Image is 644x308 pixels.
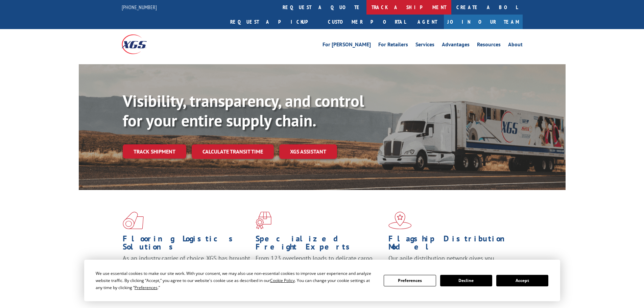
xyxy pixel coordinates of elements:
a: Resources [477,42,501,49]
button: Preferences [384,275,436,286]
a: XGS ASSISTANT [279,144,337,159]
h1: Flooring Logistics Solutions [123,235,251,254]
a: About [508,42,523,49]
p: From 123 overlength loads to delicate cargo, our experienced staff knows the best way to move you... [256,254,383,284]
button: Decline [440,275,492,286]
a: Join Our Team [444,15,523,29]
a: Customer Portal [323,15,411,29]
a: Request a pickup [225,15,323,29]
a: For Retailers [378,42,408,49]
a: Track shipment [123,144,186,159]
img: xgs-icon-total-supply-chain-intelligence-red [123,212,144,229]
h1: Flagship Distribution Model [388,235,516,254]
span: Our agile distribution network gives you nationwide inventory management on demand. [388,254,513,270]
a: Services [415,42,434,49]
img: xgs-icon-focused-on-flooring-red [256,212,271,229]
span: Preferences [135,285,158,290]
a: [PHONE_NUMBER] [122,4,157,10]
div: We use essential cookies to make our site work. With your consent, we may also use non-essential ... [96,270,376,291]
h1: Specialized Freight Experts [256,235,383,254]
a: For [PERSON_NAME] [323,42,371,49]
img: xgs-icon-flagship-distribution-model-red [388,212,412,229]
a: Calculate transit time [192,144,274,159]
button: Accept [496,275,548,286]
span: As an industry carrier of choice, XGS has brought innovation and dedication to flooring logistics... [123,254,250,278]
a: Agent [411,15,444,29]
b: Visibility, transparency, and control for your entire supply chain. [123,90,364,131]
a: Advantages [442,42,470,49]
div: Cookie Consent Prompt [84,260,560,301]
span: Cookie Policy [270,278,295,283]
